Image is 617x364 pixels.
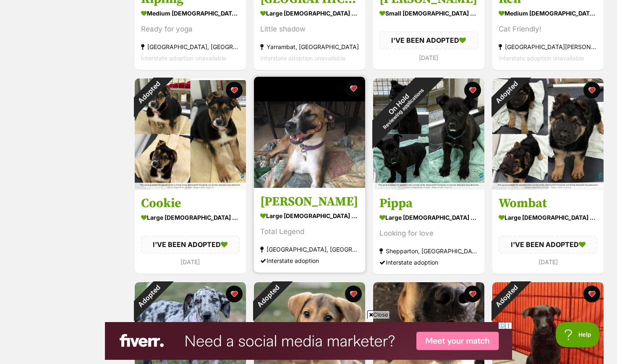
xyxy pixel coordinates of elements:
[481,271,531,321] div: Adopted
[499,24,597,35] div: Cat Friendly!
[124,271,174,321] div: Adopted
[135,78,246,190] img: Cookie
[105,322,512,360] iframe: Advertisement
[499,256,597,267] div: [DATE]
[379,211,478,224] div: large [DEMOGRAPHIC_DATA] Dog
[379,32,478,49] div: I'VE BEEN ADOPTED
[260,255,359,266] div: Interstate adoption
[141,195,240,211] h3: Cookie
[481,68,531,117] div: Adopted
[260,42,359,53] div: Yarrambat, [GEOGRAPHIC_DATA]
[499,195,597,211] h3: Wombat
[260,24,359,35] div: Little shadow
[226,82,243,99] button: favourite
[379,257,478,268] div: Interstate adoption
[499,211,597,224] div: large [DEMOGRAPHIC_DATA] Dog
[464,82,481,99] button: favourite
[583,82,600,99] button: favourite
[226,286,243,302] button: favourite
[141,24,240,35] div: Ready for yoga
[254,77,365,188] img: Duncan
[379,195,478,211] h3: Pippa
[260,194,359,210] h3: [PERSON_NAME]
[141,42,240,53] div: [GEOGRAPHIC_DATA], [GEOGRAPHIC_DATA]
[379,8,478,20] div: small [DEMOGRAPHIC_DATA] Dog
[141,55,226,62] span: Interstate adoption unavailable
[243,271,293,321] div: Adopted
[345,80,362,97] button: favourite
[260,55,345,62] span: Interstate adoption unavailable
[373,189,484,274] a: Pippa large [DEMOGRAPHIC_DATA] Dog Looking for love Shepparton, [GEOGRAPHIC_DATA] Interstate adop...
[254,187,365,273] a: [PERSON_NAME] large [DEMOGRAPHIC_DATA] Dog Total Legend [GEOGRAPHIC_DATA], [GEOGRAPHIC_DATA] Inte...
[499,8,597,20] div: medium [DEMOGRAPHIC_DATA] Dog
[260,244,359,255] div: [GEOGRAPHIC_DATA], [GEOGRAPHIC_DATA]
[367,310,390,319] span: Close
[499,236,597,253] div: I'VE BEEN ADOPTED
[373,78,484,190] img: Pippa
[499,42,597,53] div: [GEOGRAPHIC_DATA][PERSON_NAME][GEOGRAPHIC_DATA]
[556,322,600,347] iframe: Help Scout Beacon - Open
[373,183,484,191] a: On HoldReviewing applications
[260,8,359,20] div: large [DEMOGRAPHIC_DATA] Dog
[382,87,425,130] span: Reviewing applications
[379,245,478,257] div: Shepparton, [GEOGRAPHIC_DATA]
[345,286,362,302] button: favourite
[260,210,359,222] div: large [DEMOGRAPHIC_DATA] Dog
[379,228,478,239] div: Looking for love
[141,256,240,267] div: [DATE]
[355,60,447,152] div: On Hold
[499,55,584,62] span: Interstate adoption unavailable
[124,68,174,117] div: Adopted
[260,226,359,237] div: Total Legend
[141,8,240,20] div: medium [DEMOGRAPHIC_DATA] Dog
[141,211,240,224] div: large [DEMOGRAPHIC_DATA] Dog
[379,52,478,63] div: [DATE]
[135,189,246,273] a: Cookie large [DEMOGRAPHIC_DATA] Dog I'VE BEEN ADOPTED [DATE] favourite
[135,183,246,191] a: Adopted
[464,286,481,302] button: favourite
[583,286,600,302] button: favourite
[492,78,604,190] img: Wombat
[492,189,604,273] a: Wombat large [DEMOGRAPHIC_DATA] Dog I'VE BEEN ADOPTED [DATE] favourite
[141,236,240,253] div: I'VE BEEN ADOPTED
[492,183,604,191] a: Adopted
